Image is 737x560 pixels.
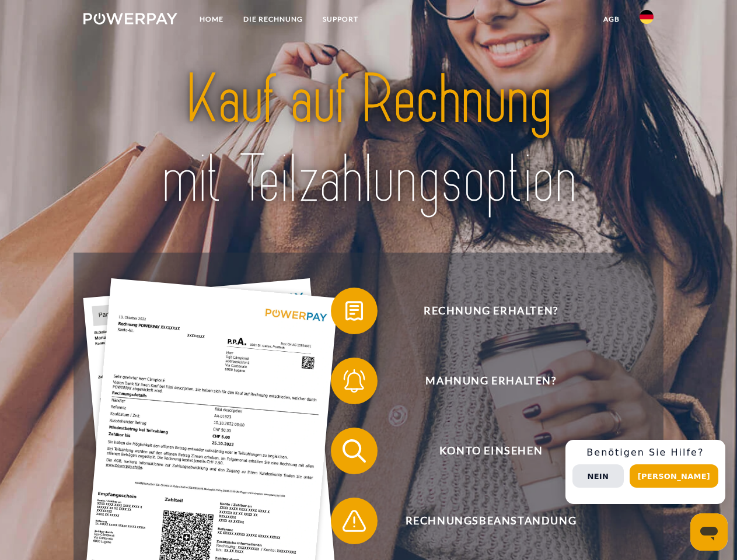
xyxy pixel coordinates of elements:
iframe: Schaltfläche zum Öffnen des Messaging-Fensters [690,513,728,551]
img: qb_warning.svg [340,506,369,535]
span: Konto einsehen [348,428,634,474]
span: Rechnung erhalten? [348,288,634,334]
button: Rechnung erhalten? [331,288,634,334]
button: Mahnung erhalten? [331,358,634,404]
img: logo-powerpay-white.svg [83,13,177,24]
img: qb_bill.svg [340,296,369,325]
button: Rechnungsbeanstandung [331,498,634,544]
div: Schnellhilfe [565,440,725,504]
img: qb_bell.svg [340,366,369,395]
a: Home [190,9,233,30]
span: Mahnung erhalten? [348,358,634,404]
h3: Benötigen Sie Hilfe? [572,447,718,459]
img: title-powerpay_de.svg [111,56,626,223]
button: [PERSON_NAME] [630,464,718,488]
button: Konto einsehen [331,428,634,474]
span: Rechnungsbeanstandung [348,498,634,544]
a: DIE RECHNUNG [233,9,313,30]
a: agb [593,9,630,30]
img: de [640,10,654,24]
button: Nein [572,464,624,488]
a: SUPPORT [313,9,368,30]
img: qb_search.svg [340,436,369,466]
